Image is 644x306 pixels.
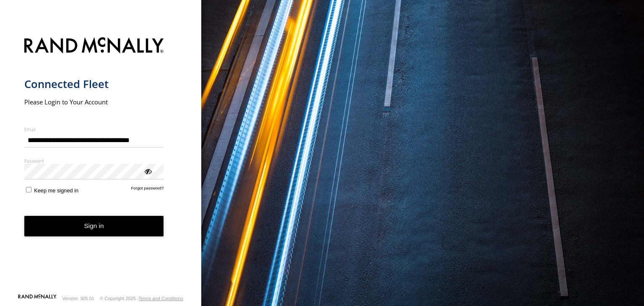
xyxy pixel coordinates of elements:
span: Keep me signed in [34,187,78,194]
div: ViewPassword [143,167,152,175]
input: Keep me signed in [26,187,31,192]
h1: Connected Fleet [24,77,164,91]
button: Sign in [24,216,164,236]
h2: Please Login to Your Account [24,98,164,106]
label: Email [24,126,164,132]
div: © Copyright 2025 - [100,296,183,301]
div: Version: 305.01 [62,296,94,301]
img: Rand McNally [24,36,164,57]
a: Forgot password? [131,186,164,194]
a: Terms and Conditions [139,296,183,301]
label: Password [24,158,164,164]
form: main [24,32,177,293]
a: Visit our Website [18,294,57,303]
